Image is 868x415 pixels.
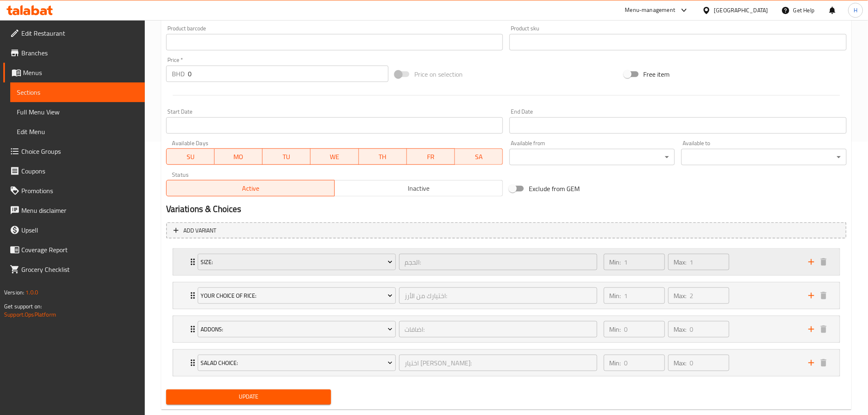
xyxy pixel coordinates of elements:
[173,283,840,309] div: Expand
[170,182,331,194] span: Active
[166,390,331,405] button: Update
[263,148,311,165] button: TU
[3,141,145,161] a: Choice Groups
[266,151,307,163] span: TU
[362,151,404,163] span: TH
[509,34,847,50] input: Please enter product sku
[25,287,38,298] span: 1.0.0
[674,324,687,334] p: Max:
[201,257,393,267] span: Size:
[21,245,138,255] span: Coverage Report
[17,127,138,137] span: Edit Menu
[334,180,503,196] button: Inactive
[455,148,503,165] button: SA
[21,28,138,38] span: Edit Restaurant
[529,184,580,194] span: Exclude from GEM
[610,324,621,334] p: Min:
[201,358,393,368] span: Salad Choice:
[21,205,138,215] span: Menu disclaimer
[610,257,621,267] p: Min:
[458,151,500,163] span: SA
[805,323,818,335] button: add
[610,358,621,368] p: Min:
[410,151,452,163] span: FR
[21,186,138,196] span: Promotions
[21,225,138,235] span: Upsell
[805,357,818,369] button: add
[198,355,396,371] button: Salad Choice:
[407,148,455,165] button: FR
[4,309,56,320] a: Support.OpsPlatform
[173,249,840,275] div: Expand
[23,68,138,78] span: Menus
[338,182,500,194] span: Inactive
[3,240,145,260] a: Coverage Report
[201,291,393,301] span: Your Choice Of Rice:
[3,43,145,63] a: Branches
[201,324,393,335] span: Addons:
[10,82,145,102] a: Sections
[188,66,388,82] input: Please enter price
[166,148,215,165] button: SU
[3,161,145,181] a: Coupons
[3,220,145,240] a: Upsell
[714,6,768,15] div: [GEOGRAPHIC_DATA]
[198,287,396,304] button: Your Choice Of Rice:
[166,34,503,50] input: Please enter product barcode
[21,166,138,176] span: Coupons
[314,151,355,163] span: WE
[674,291,687,301] p: Max:
[818,357,830,369] button: delete
[818,290,830,302] button: delete
[166,222,847,239] button: Add variant
[681,149,847,165] div: ​
[805,256,818,268] button: add
[625,5,676,15] div: Menu-management
[3,260,145,279] a: Grocery Checklist
[173,350,840,376] div: Expand
[21,146,138,156] span: Choice Groups
[854,6,857,15] span: H
[3,181,145,201] a: Promotions
[311,148,359,165] button: WE
[170,151,211,163] span: SU
[166,312,847,346] li: Expand
[21,265,138,274] span: Grocery Checklist
[166,346,847,380] li: Expand
[17,107,138,117] span: Full Menu View
[674,257,687,267] p: Max:
[198,321,396,337] button: Addons:
[359,148,407,165] button: TH
[21,48,138,58] span: Branches
[818,323,830,335] button: delete
[818,256,830,268] button: delete
[166,245,847,279] li: Expand
[805,290,818,302] button: add
[674,358,687,368] p: Max:
[3,23,145,43] a: Edit Restaurant
[172,69,185,79] p: BHD
[3,63,145,82] a: Menus
[173,392,325,402] span: Update
[198,254,396,270] button: Size:
[610,291,621,301] p: Min:
[4,301,42,312] span: Get support on:
[17,87,138,97] span: Sections
[166,279,847,312] li: Expand
[4,287,24,298] span: Version:
[10,102,145,122] a: Full Menu View
[183,226,217,236] span: Add variant
[166,203,847,215] h2: Variations & Choices
[218,151,259,163] span: MO
[414,69,463,79] span: Price on selection
[173,316,840,342] div: Expand
[215,148,263,165] button: MO
[644,69,670,79] span: Free item
[3,201,145,220] a: Menu disclaimer
[166,180,335,196] button: Active
[10,122,145,141] a: Edit Menu
[509,149,675,165] div: ​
